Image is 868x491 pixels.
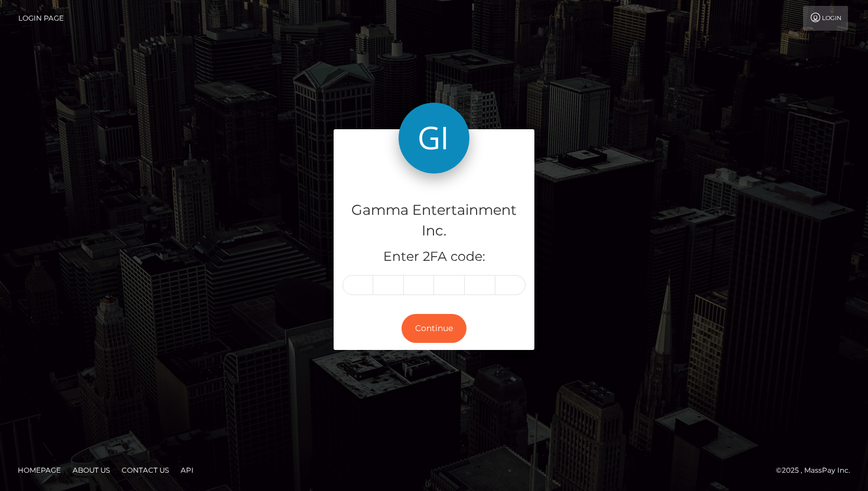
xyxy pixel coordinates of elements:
a: Homepage [13,461,66,479]
h5: Enter 2FA code: [342,248,526,266]
a: API [176,461,198,479]
img: Gamma Entertainment Inc. [399,103,469,174]
a: Login Page [18,6,64,31]
a: Contact Us [117,461,174,479]
a: About Us [68,461,115,479]
button: Continue [402,314,466,343]
h4: Gamma Entertainment Inc. [342,200,526,241]
div: © 2025 , MassPay Inc. [776,464,859,477]
a: Login [803,6,848,31]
